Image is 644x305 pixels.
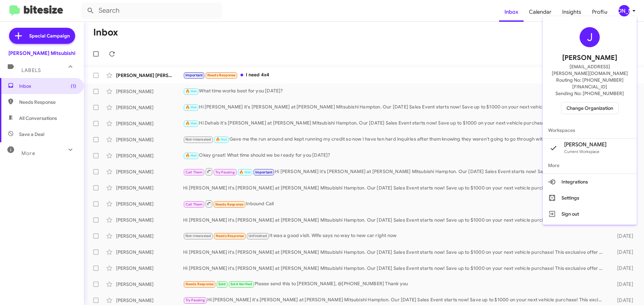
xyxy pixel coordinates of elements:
span: Workspaces [543,122,637,138]
div: J [580,27,600,47]
span: [EMAIL_ADDRESS][PERSON_NAME][DOMAIN_NAME] [551,63,629,77]
span: Current Workspace [564,149,599,154]
button: Integrations [543,174,637,190]
span: More [543,157,637,173]
span: [PERSON_NAME] [562,53,617,63]
span: [PERSON_NAME] [564,141,606,148]
span: Routing No: [PHONE_NUMBER][FINANCIAL_ID] [551,77,629,90]
span: Change Organization [567,102,613,114]
button: Sign out [543,206,637,222]
button: Change Organization [561,102,619,114]
span: Sending No: [PHONE_NUMBER] [555,90,624,97]
button: Settings [543,190,637,206]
